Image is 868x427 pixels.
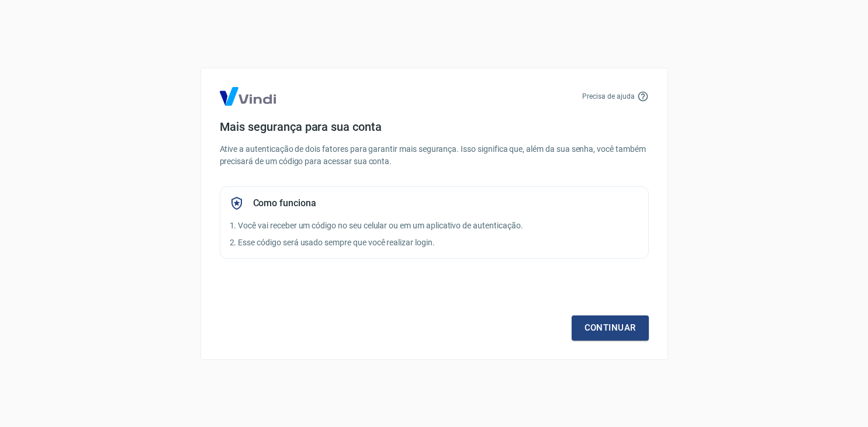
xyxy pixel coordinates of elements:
p: 1. Você vai receber um código no seu celular ou em um aplicativo de autenticação. [230,220,639,232]
a: Continuar [572,315,649,340]
p: 2. Esse código será usado sempre que você realizar login. [230,237,639,249]
h5: Como funciona [253,197,316,209]
img: Logo Vind [220,87,276,106]
h4: Mais segurança para sua conta [220,120,649,134]
p: Ative a autenticação de dois fatores para garantir mais segurança. Isso significa que, além da su... [220,143,649,168]
p: Precisa de ajuda [582,91,634,102]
